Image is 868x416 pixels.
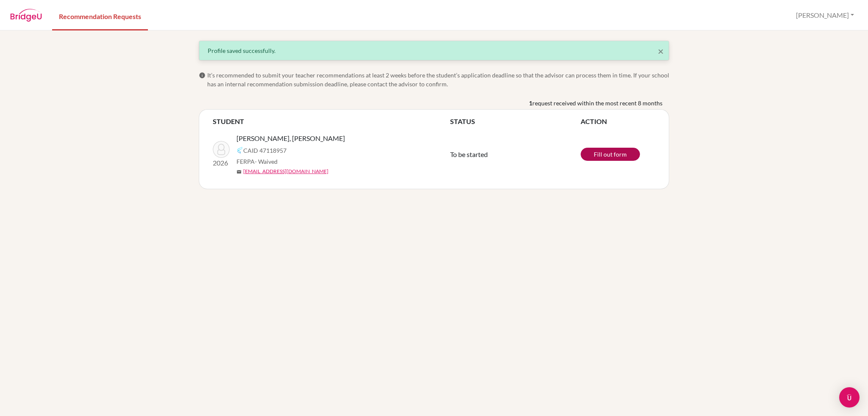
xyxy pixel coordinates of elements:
div: Open Intercom Messenger [839,387,860,408]
p: 2026 [213,158,230,168]
img: Common App logo [236,147,243,154]
span: FERPA [236,157,278,166]
img: BÖREKÇİ, Ogan [213,141,230,158]
th: STUDENT [213,116,450,127]
span: mail [236,169,242,174]
span: It’s recommended to submit your teacher recommendations at least 2 weeks before the student’s app... [207,71,669,88]
span: info [199,72,206,79]
button: Close [658,46,664,56]
a: Recommendation Requests [52,1,148,30]
button: [PERSON_NAME] [792,7,858,23]
span: request received within the most recent 8 months [532,99,662,107]
span: To be started [450,150,488,158]
a: Fill out form [581,148,640,161]
span: × [658,45,664,57]
b: 1 [529,99,532,107]
th: ACTION [581,116,655,127]
a: [EMAIL_ADDRESS][DOMAIN_NAME] [243,168,328,175]
span: [PERSON_NAME], [PERSON_NAME] [236,133,345,143]
span: - Waived [255,158,278,165]
th: STATUS [450,116,581,127]
span: CAID 47118957 [243,146,287,155]
div: Profile saved successfully. [208,46,660,55]
img: BridgeU logo [10,9,42,22]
